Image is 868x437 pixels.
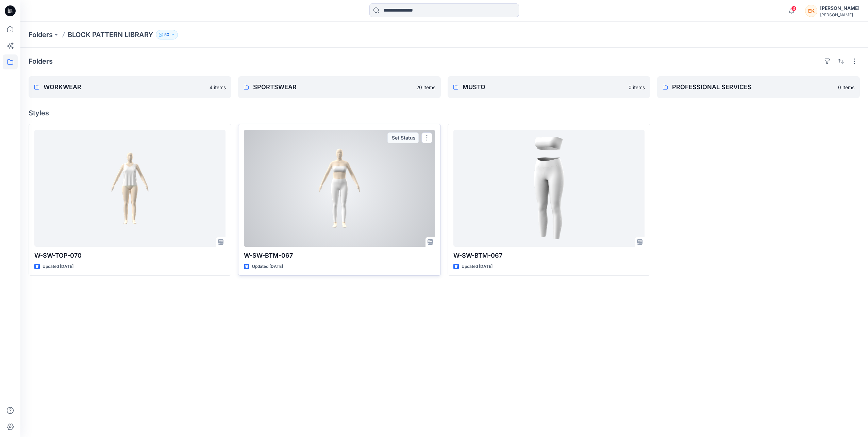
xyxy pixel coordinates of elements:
h4: Styles [29,109,860,117]
p: W-SW-TOP-070 [34,251,226,260]
a: SPORTSWEAR20 items [238,76,441,98]
div: [PERSON_NAME] [820,12,859,17]
h4: Folders [29,57,53,65]
a: W-SW-BTM-067 [453,130,645,247]
a: Folders [29,30,53,39]
a: MUSTO0 items [448,76,650,98]
p: MUSTO [463,82,624,92]
p: PROFESSIONAL SERVICES [672,82,834,92]
p: BLOCK PATTERN LIBRARY [68,30,153,39]
p: 4 items [210,84,226,91]
p: 0 items [629,84,645,91]
a: W-SW-BTM-067 [244,130,435,247]
p: W-SW-BTM-067 [453,251,645,260]
p: SPORTSWEAR [253,82,412,92]
p: WORKWEAR [44,82,205,92]
span: 3 [791,6,797,11]
p: 50 [164,31,169,38]
p: Updated [DATE] [252,263,283,270]
p: 0 items [838,84,854,91]
button: 50 [156,30,178,39]
div: [PERSON_NAME] [820,4,859,12]
a: PROFESSIONAL SERVICES0 items [657,76,860,98]
p: Updated [DATE] [462,263,493,270]
p: Updated [DATE] [43,263,73,270]
div: EK [805,5,817,17]
a: WORKWEAR4 items [29,76,231,98]
p: 20 items [416,84,435,91]
a: W-SW-TOP-070 [34,130,226,247]
p: W-SW-BTM-067 [244,251,435,260]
